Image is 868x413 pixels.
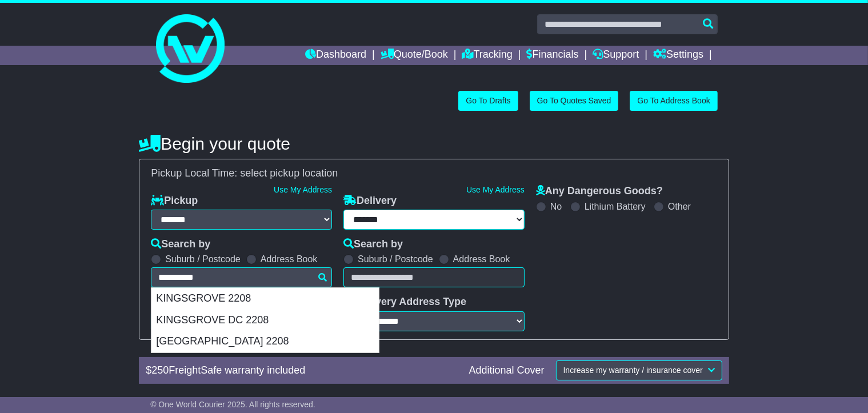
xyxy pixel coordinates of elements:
[165,254,241,264] label: Suburb / Postcode
[150,400,315,409] span: © One World Courier 2025. All rights reserved.
[145,167,723,180] div: Pickup Local Time:
[151,310,379,331] div: KINGSGROVE DC 2208
[466,185,525,194] a: Use My Address
[462,46,513,65] a: Tracking
[151,288,379,310] div: KINGSGROVE 2208
[458,91,518,111] a: Go To Drafts
[151,195,198,207] label: Pickup
[151,238,210,251] label: Search by
[530,91,619,111] a: Go To Quotes Saved
[536,185,663,198] label: Any Dangerous Goods?
[151,331,379,352] div: [GEOGRAPHIC_DATA] 2208
[139,134,729,153] h4: Begin your quote
[593,46,639,65] a: Support
[668,201,691,212] label: Other
[453,254,510,264] label: Address Book
[563,366,703,375] span: Increase my warranty / insurance cover
[550,201,562,212] label: No
[630,91,717,111] a: Go To Address Book
[527,46,579,65] a: Financials
[240,167,338,179] span: select pickup location
[274,185,332,194] a: Use My Address
[343,238,403,251] label: Search by
[653,46,703,65] a: Settings
[556,360,722,380] button: Increase my warranty / insurance cover
[463,364,550,377] div: Additional Cover
[343,195,397,207] label: Delivery
[151,364,169,376] span: 250
[585,201,646,212] label: Lithium Battery
[305,46,366,65] a: Dashboard
[358,254,433,264] label: Suburb / Postcode
[343,296,466,308] label: Delivery Address Type
[261,254,318,264] label: Address Book
[381,46,448,65] a: Quote/Book
[140,364,463,377] div: $ FreightSafe warranty included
